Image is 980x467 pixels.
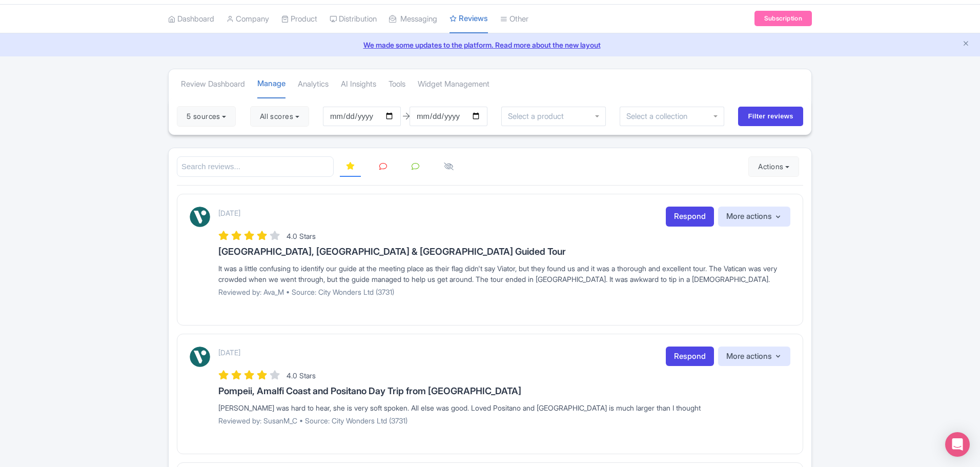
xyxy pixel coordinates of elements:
[962,38,970,50] button: Close announcement
[389,5,437,33] a: Messaging
[418,70,489,98] a: Widget Management
[168,5,214,33] a: Dashboard
[218,247,790,257] h3: [GEOGRAPHIC_DATA], [GEOGRAPHIC_DATA] & [GEOGRAPHIC_DATA] Guided Tour
[218,263,790,285] div: It was a little confusing to identify our guide at the meeting place as their flag didn't say Via...
[666,347,714,367] a: Respond
[281,5,317,33] a: Product
[945,432,970,457] div: Open Intercom Messenger
[177,106,236,127] button: 5 sources
[250,106,309,127] button: All scores
[181,70,245,98] a: Review Dashboard
[218,347,240,358] p: [DATE]
[626,112,695,121] input: Select a collection
[6,39,974,50] a: We made some updates to the platform. Read more about the new layout
[508,112,569,121] input: Select a product
[450,5,488,34] a: Reviews
[257,70,285,99] a: Manage
[218,402,790,413] div: [PERSON_NAME] was hard to hear, she is very soft spoken. All else was good. Loved Positano and [G...
[718,207,790,227] button: More actions
[190,347,210,367] img: Viator Logo
[389,70,405,98] a: Tools
[330,5,377,33] a: Distribution
[341,70,376,98] a: AI Insights
[718,347,790,367] button: More actions
[298,70,329,98] a: Analytics
[287,371,316,380] span: 4.0 Stars
[190,207,210,227] img: Viator Logo
[218,287,790,297] p: Reviewed by: Ava_M • Source: City Wonders Ltd (3731)
[666,207,714,227] a: Respond
[218,415,790,426] p: Reviewed by: SusanM_C • Source: City Wonders Ltd (3731)
[287,232,316,240] span: 4.0 Stars
[218,208,240,218] p: [DATE]
[748,156,799,177] button: Actions
[754,11,812,26] a: Subscription
[500,5,528,33] a: Other
[227,5,269,33] a: Company
[218,386,790,396] h3: Pompeii, Amalfi Coast and Positano Day Trip from [GEOGRAPHIC_DATA]
[177,156,334,177] input: Search reviews...
[738,107,803,126] input: Filter reviews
